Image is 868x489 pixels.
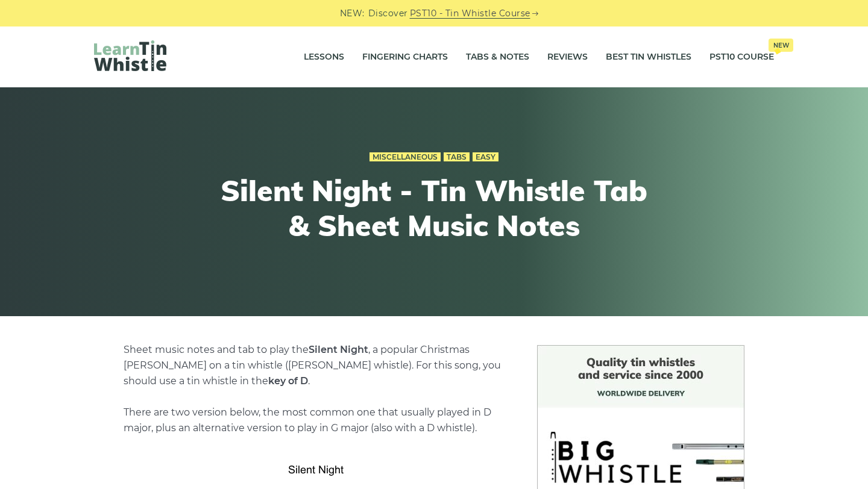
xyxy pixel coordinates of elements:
strong: key of D [268,375,308,387]
a: PST10 CourseNew [709,42,774,72]
p: Sheet music notes and tab to play the , a popular Christmas [PERSON_NAME] on a tin whistle ([PERS... [124,342,508,436]
span: New [769,39,793,52]
a: Tabs [444,152,470,162]
h1: Silent Night - Tin Whistle Tab & Sheet Music Notes [212,173,656,243]
a: Best Tin Whistles [606,42,691,72]
strong: Silent Night [309,344,368,355]
a: Miscellaneous [370,152,441,162]
a: Reviews [547,42,588,72]
a: Fingering Charts [362,42,448,72]
a: Lessons [304,42,344,72]
a: Tabs & Notes [466,42,529,72]
img: LearnTinWhistle.com [94,40,166,71]
a: Easy [473,152,498,162]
